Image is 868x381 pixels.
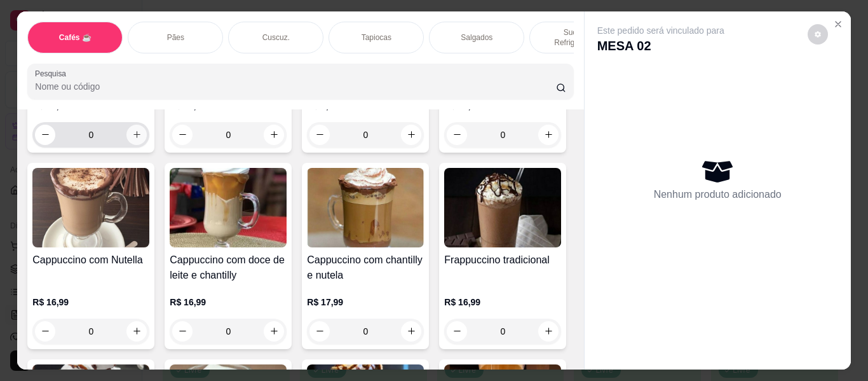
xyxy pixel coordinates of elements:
[32,168,149,247] img: product-image
[170,296,287,308] p: R$ 16,99
[32,296,149,308] p: R$ 16,99
[35,321,55,342] button: decrease-product-quantity
[35,125,55,145] button: decrease-product-quantity
[172,321,193,342] button: decrease-product-quantity
[401,125,421,145] button: increase-product-quantity
[126,125,147,145] button: increase-product-quantity
[170,253,287,283] h4: Cappuccino com doce de leite e chantilly
[538,321,559,342] button: increase-product-quantity
[309,125,330,145] button: decrease-product-quantity
[170,168,287,247] img: product-image
[597,24,724,37] p: Este pedido será vinculado para
[654,187,782,202] p: Nenhum produto adicionado
[264,125,284,145] button: increase-product-quantity
[309,321,330,342] button: decrease-product-quantity
[307,253,424,283] h4: Cappuccino com chantilly e nutela
[447,125,467,145] button: decrease-product-quantity
[362,32,391,43] p: Tapiocas
[597,37,724,55] p: MESA 02
[808,24,828,45] button: decrease-product-quantity
[401,321,421,342] button: increase-product-quantity
[538,125,559,145] button: increase-product-quantity
[444,296,561,308] p: R$ 16,99
[262,32,290,43] p: Cuscuz.
[461,32,492,43] p: Salgados
[447,321,467,342] button: decrease-product-quantity
[307,168,424,247] img: product-image
[167,32,184,43] p: Pães
[307,296,424,308] p: R$ 17,99
[540,27,614,48] p: Sucos e Refrigerantes
[444,253,561,268] h4: Frappuccino tradicional
[264,321,284,342] button: increase-product-quantity
[828,14,848,34] button: Close
[126,321,147,342] button: increase-product-quantity
[444,168,561,247] img: product-image
[59,32,92,43] p: Cafés ☕
[172,125,193,145] button: decrease-product-quantity
[35,68,71,79] label: Pesquisa
[35,80,556,93] input: Pesquisa
[32,253,149,268] h4: Cappuccino com Nutella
